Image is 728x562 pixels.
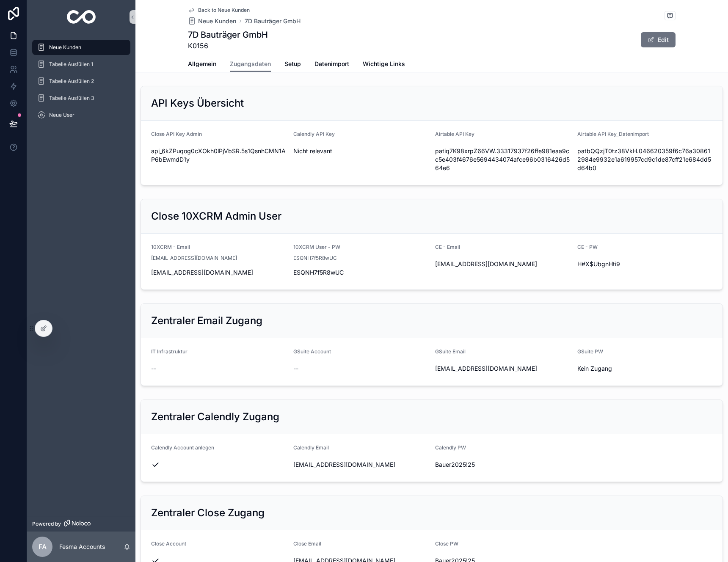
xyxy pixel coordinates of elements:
[188,7,250,14] a: Back to Neue Kunden
[435,260,571,268] span: [EMAIL_ADDRESS][DOMAIN_NAME]
[151,268,287,277] span: [EMAIL_ADDRESS][DOMAIN_NAME]
[435,244,460,250] span: CE - Email
[435,460,571,469] span: Bauer2025!25
[188,29,268,41] h1: 7D Bauträger GmbH
[577,364,713,373] span: Kein Zugang
[49,61,93,68] span: Tabelle Ausfüllen 1
[151,540,186,547] span: Close Account
[293,444,329,451] span: Calendly Email
[293,540,321,547] span: Close Email
[32,40,130,55] a: Neue Kunden
[188,56,216,73] a: Allgemein
[435,348,466,355] span: GSuite Email
[293,348,331,355] span: GSuite Account
[198,17,236,25] span: Neue Kunden
[230,60,271,68] span: Zugangsdaten
[151,444,214,451] span: Calendly Account anlegen
[151,410,279,424] h2: Zentraler Calendly Zugang
[151,506,265,520] h2: Zentraler Close Zugang
[284,56,301,73] a: Setup
[293,460,429,469] span: [EMAIL_ADDRESS][DOMAIN_NAME]
[363,56,405,73] a: Wichtige Links
[151,147,287,164] span: api_6kZPuqog0cXOkh0lPjVbSR.5s1QsnhCMN1AP6bEwmdD1y
[151,244,190,250] span: 10XCRM - Email
[151,131,202,137] span: Close API Key Admin
[27,34,135,134] div: scrollable content
[314,56,349,73] a: Datenimport
[435,364,571,373] span: [EMAIL_ADDRESS][DOMAIN_NAME]
[49,112,74,118] span: Neue User
[188,17,236,25] a: Neue Kunden
[67,10,96,24] img: App logo
[151,209,281,223] h2: Close 10XCRM Admin User
[198,7,250,14] span: Back to Neue Kunden
[577,348,603,355] span: GSuite PW
[435,540,458,547] span: Close PW
[293,131,335,137] span: Calendly API Key
[59,543,105,551] p: Fesma Accounts
[641,32,676,47] button: Edit
[577,131,649,137] span: Airtable API Key_Datenimport
[32,91,130,106] a: Tabelle Ausfüllen 3
[577,244,598,250] span: CE - PW
[363,60,405,68] span: Wichtige Links
[293,147,429,155] span: Nicht relevant
[188,60,216,68] span: Allgemein
[245,17,301,25] a: 7D Bauträger GmbH
[230,56,271,72] a: Zugangsdaten
[293,255,337,262] span: ESQNH7f5R8wUC
[32,521,61,527] span: Powered by
[314,60,349,68] span: Datenimport
[435,131,474,137] span: Airtable API Key
[49,78,94,85] span: Tabelle Ausfüllen 2
[284,60,301,68] span: Setup
[435,147,571,172] span: patiq7K98xrpZ66VW.33317937f26ffe981eaa9cc5e403f4676e5694434074afce96b0316426d564e6
[32,57,130,72] a: Tabelle Ausfüllen 1
[293,268,429,277] span: ESQNH7f5R8wUC
[435,444,466,451] span: Calendly PW
[577,260,713,268] span: H#X$UbgnHti9
[293,364,298,373] span: --
[49,95,94,102] span: Tabelle Ausfüllen 3
[188,41,268,51] span: K0156
[293,244,340,250] span: 10XCRM User - PW
[151,364,156,373] span: --
[151,96,244,110] h2: API Keys Übersicht
[27,516,135,532] a: Powered by
[151,255,237,262] span: [EMAIL_ADDRESS][DOMAIN_NAME]
[32,107,130,123] a: Neue User
[151,348,188,355] span: IT Infrastruktur
[151,314,262,328] h2: Zentraler Email Zugang
[32,74,130,89] a: Tabelle Ausfüllen 2
[577,147,713,172] span: patbQQzjT0tz38VkH.046620359f6c76a308612984e9932e1a619957cd9c1de87cff21e684dd5d64b0
[39,542,47,552] span: FA
[49,44,81,51] span: Neue Kunden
